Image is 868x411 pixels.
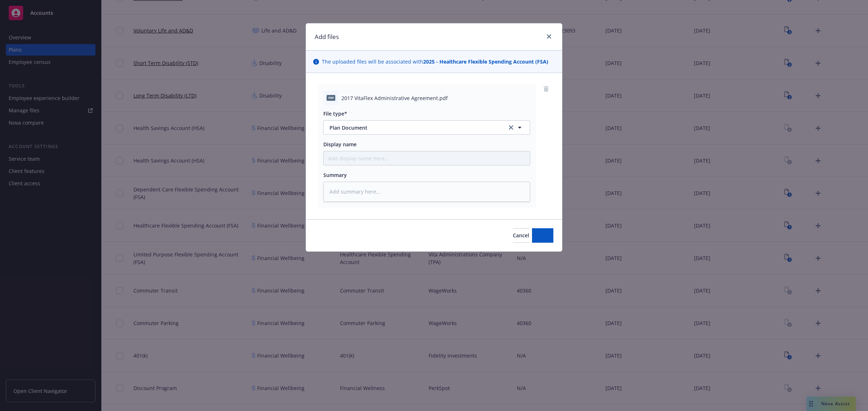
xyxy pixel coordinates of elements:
[323,110,347,117] span: File type*
[545,32,553,41] a: close
[323,172,347,178] span: Summary
[341,94,448,102] span: 2017 VitaFlex Administrative Agreement.pdf
[513,232,529,239] span: Cancel
[324,151,530,165] input: Add display name here...
[532,228,553,243] button: Add files
[315,32,339,42] h1: Add files
[322,58,548,65] span: The uploaded files will be associated with
[323,141,357,148] span: Display name
[542,85,550,93] a: remove
[513,228,529,243] button: Cancel
[327,95,335,100] span: pdf
[532,232,553,239] span: Add files
[423,58,548,65] strong: 2025 - Healthcare Flexible Spending Account (FSA)
[329,124,497,131] span: Plan Document
[323,120,530,135] button: Plan Documentclear selection
[507,123,515,132] a: clear selection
